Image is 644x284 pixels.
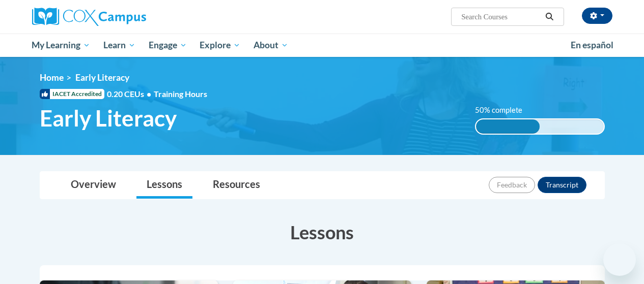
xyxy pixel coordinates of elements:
button: Account Settings [582,8,612,24]
a: Resources [203,172,270,199]
img: Cox Campus [32,8,146,26]
span: Early Literacy [40,105,177,132]
a: Lessons [136,172,192,199]
iframe: Button to launch messaging window [603,243,636,276]
a: Overview [61,172,126,199]
a: Explore [193,34,247,57]
button: Search [542,11,557,23]
span: 0.20 CEUs [107,88,154,100]
div: Main menu [24,34,620,57]
span: Training Hours [154,89,207,99]
span: My Learning [32,39,90,51]
button: Feedback [489,177,535,193]
a: Learn [97,34,142,57]
span: IACET Accredited [40,89,104,99]
a: Engage [142,34,193,57]
label: 50% complete [475,105,534,116]
a: About [247,34,295,57]
span: Engage [149,39,187,51]
a: En español [564,35,620,56]
span: En español [571,40,613,50]
span: About [254,39,288,51]
a: My Learning [25,34,97,57]
h3: Lessons [40,219,605,245]
button: Transcript [538,177,586,193]
span: Explore [200,39,240,51]
input: Search Courses [460,11,542,23]
span: • [147,89,151,99]
a: Home [40,72,64,83]
span: Early Literacy [75,72,129,83]
div: 50% complete [476,119,540,134]
span: Learn [103,39,135,51]
a: Cox Campus [32,8,215,26]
